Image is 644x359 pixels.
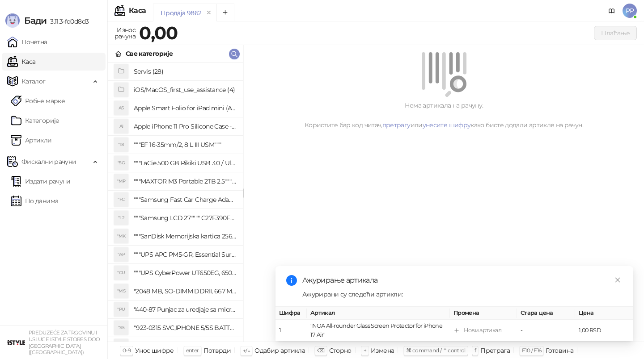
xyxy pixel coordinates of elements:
[613,275,623,285] a: Close
[575,320,633,342] td: 1,00 RSD
[114,156,128,170] div: "5G
[134,247,236,262] h4: """UPS APC PM5-GR, Essential Surge Arrest,5 utic_nica"""
[21,153,76,171] span: Фискални рачуни
[134,321,236,335] h4: "923-0315 SVC,IPHONE 5/5S BATTERY REMOVAL TRAY Držač za iPhone sa kojim se otvara display
[134,101,236,115] h4: Apple Smart Folio for iPad mini (A17 Pro) - Sage
[203,9,215,17] button: remove
[7,334,25,351] img: 64x64-companyLogo-77b92cf4-9946-4f36-9751-bf7bb5fd2c7d.png
[11,192,58,210] a: По данима
[302,275,623,286] div: Ажурирање артикала
[464,326,501,335] div: Нови артикал
[108,63,243,342] div: grid
[286,275,297,286] span: info-circle
[450,307,517,320] th: Промена
[114,339,128,353] div: "SD
[11,112,59,129] a: Категорије
[614,277,621,283] span: close
[134,83,236,97] h4: iOS/MacOS_first_use_assistance (4)
[517,307,575,320] th: Стара цена
[364,347,366,354] span: +
[7,53,35,71] a: Каса
[546,345,573,356] div: Готовина
[317,347,324,354] span: ⌫
[134,211,236,225] h4: """Samsung LCD 27"""" C27F390FHUXEN"""
[594,26,637,40] button: Плаћање
[243,347,250,354] span: ↑/↓
[114,119,128,134] div: AI
[123,347,131,354] span: 0-9
[254,345,305,356] div: Одабир артикла
[129,7,146,14] div: Каса
[522,347,541,354] span: F10 / F16
[254,100,633,130] div: Нема артикала на рачуну. Користите бар код читач, или како бисте додали артикле на рачун.
[203,345,231,356] div: Потврди
[114,101,128,115] div: AS
[134,339,236,353] h4: "923-0448 SVC,IPHONE,TOURQUE DRIVER KIT .65KGF- CM Šrafciger "
[186,347,199,354] span: enter
[114,302,128,317] div: "PU
[21,72,46,90] span: Каталог
[134,302,236,317] h4: "440-87 Punjac za uredjaje sa micro USB portom 4/1, Stand."
[114,174,128,188] div: "MP
[113,24,137,42] div: Износ рачуна
[517,320,575,342] td: -
[7,33,47,51] a: Почетна
[24,15,47,26] span: Бади
[302,289,623,299] div: Ажурирани су следећи артикли:
[134,138,236,152] h4: """EF 16-35mm/2, 8 L III USM"""
[134,229,236,243] h4: """SanDisk Memorijska kartica 256GB microSDXC sa SD adapterom SDSQXA1-256G-GN6MA - Extreme PLUS, ...
[134,192,236,207] h4: """Samsung Fast Car Charge Adapter, brzi auto punja_, boja crna"""
[575,307,633,320] th: Цена
[29,330,100,355] small: PREDUZEĆE ZA TRGOVINU I USLUGE ISTYLE STORES DOO [GEOGRAPHIC_DATA] ([GEOGRAPHIC_DATA])
[275,307,307,320] th: Шифра
[135,345,174,356] div: Унос шифре
[11,131,52,149] a: ArtikliАртикли
[114,138,128,152] div: "18
[134,174,236,188] h4: """MAXTOR M3 Portable 2TB 2.5"""" crni eksterni hard disk HX-M201TCB/GM"""
[623,4,637,18] span: PP
[329,345,352,356] div: Сторно
[275,320,307,342] td: 1
[134,156,236,170] h4: """LaCie 500 GB Rikiki USB 3.0 / Ultra Compact & Resistant aluminum / USB 3.0 / 2.5"""""""
[11,92,65,110] a: Робне марке
[406,347,466,354] span: ⌘ command / ⌃ control
[11,172,71,190] a: Издати рачуни
[475,347,476,354] span: f
[114,321,128,335] div: "S5
[605,4,619,18] a: Документација
[114,247,128,262] div: "AP
[139,22,178,44] strong: 0,00
[114,284,128,298] div: "MS
[114,211,128,225] div: "L2
[47,17,89,25] span: 3.11.3-fd0d8d3
[307,320,450,342] td: "NOA All-rounder Glass Screen Protector for iPhone 17 Air"
[134,266,236,280] h4: """UPS CyberPower UT650EG, 650VA/360W , line-int., s_uko, desktop"""
[134,64,236,79] h4: Servis (28)
[126,49,173,58] div: Све категорије
[371,345,394,356] div: Измена
[382,121,411,129] a: претрагу
[307,307,450,320] th: Артикал
[134,284,236,298] h4: "2048 MB, SO-DIMM DDRII, 667 MHz, Napajanje 1,8 0,1 V, Latencija CL5"
[423,121,471,129] a: унесите шифру
[161,8,201,18] div: Продаја 9862
[480,345,510,356] div: Претрага
[216,4,234,21] button: Add tab
[5,13,20,28] img: Logo
[134,119,236,134] h4: Apple iPhone 11 Pro Silicone Case - Black
[114,229,128,243] div: "MK
[114,266,128,280] div: "CU
[114,192,128,207] div: "FC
